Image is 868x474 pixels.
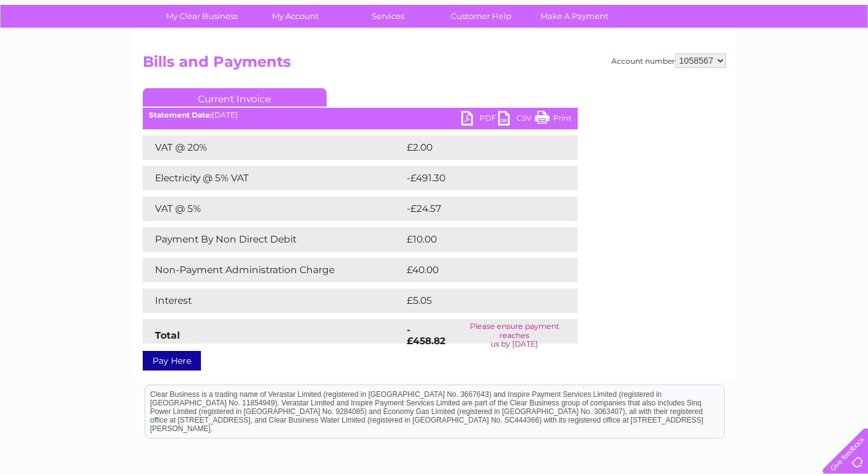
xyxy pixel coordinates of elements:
td: Non-Payment Administration Charge [143,258,404,282]
a: Water [652,52,676,61]
a: My Clear Business [151,5,252,28]
td: Please ensure payment reaches us by [DATE] [451,319,577,352]
td: -£491.30 [404,166,557,190]
a: Current Invoice [143,88,326,107]
a: Services [338,5,439,28]
a: Customer Help [431,5,532,28]
a: Blog [761,52,779,61]
img: logo.png [31,32,93,69]
a: Energy [683,52,710,61]
td: -£24.57 [404,197,555,221]
td: £2.00 [404,135,549,160]
a: PDF [461,111,498,129]
a: Contact [787,52,817,61]
td: Interest [143,288,404,313]
td: £5.05 [404,288,549,313]
a: Log out [828,52,856,61]
td: £10.00 [404,227,553,252]
a: 0333 014 3131 [637,6,722,21]
div: Clear Business is a trading name of Verastar Limited (registered in [GEOGRAPHIC_DATA] No. 3667643... [145,7,724,59]
td: Electricity @ 5% VAT [143,166,404,190]
a: My Account [244,5,345,28]
strong: Total [155,329,180,341]
td: VAT @ 5% [143,197,404,221]
b: Statement Date: [149,110,212,119]
a: Pay Here [143,351,201,371]
a: CSV [498,111,535,129]
strong: -£458.82 [407,324,445,347]
td: VAT @ 20% [143,135,404,160]
div: Account number [611,53,726,68]
td: £40.00 [404,258,554,282]
td: Payment By Non Direct Debit [143,227,404,252]
a: Telecoms [717,52,754,61]
div: [DATE] [143,111,578,119]
h2: Bills and Payments [143,53,726,77]
a: Print [535,111,572,129]
a: Make A Payment [524,5,625,28]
